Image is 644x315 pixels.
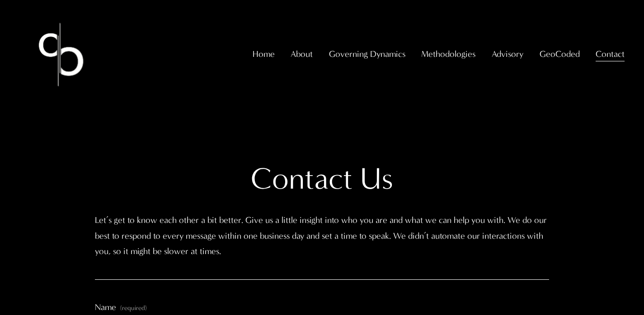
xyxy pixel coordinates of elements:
[253,46,275,63] a: Home
[291,46,313,63] a: folder dropdown
[492,46,523,62] span: Advisory
[291,46,313,62] span: About
[120,305,147,311] span: (required)
[540,46,580,63] a: folder dropdown
[596,46,625,62] span: Contact
[329,46,405,63] a: folder dropdown
[421,46,475,63] a: folder dropdown
[19,13,103,96] img: Christopher Sanchez &amp; Co.
[492,46,523,63] a: folder dropdown
[95,161,549,198] h1: Contact Us
[540,46,580,62] span: GeoCoded
[329,46,405,62] span: Governing Dynamics
[95,213,549,260] p: Let’s get to know each other a bit better. Give us a little insight into who you are and what we ...
[421,46,475,62] span: Methodologies
[596,46,625,63] a: folder dropdown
